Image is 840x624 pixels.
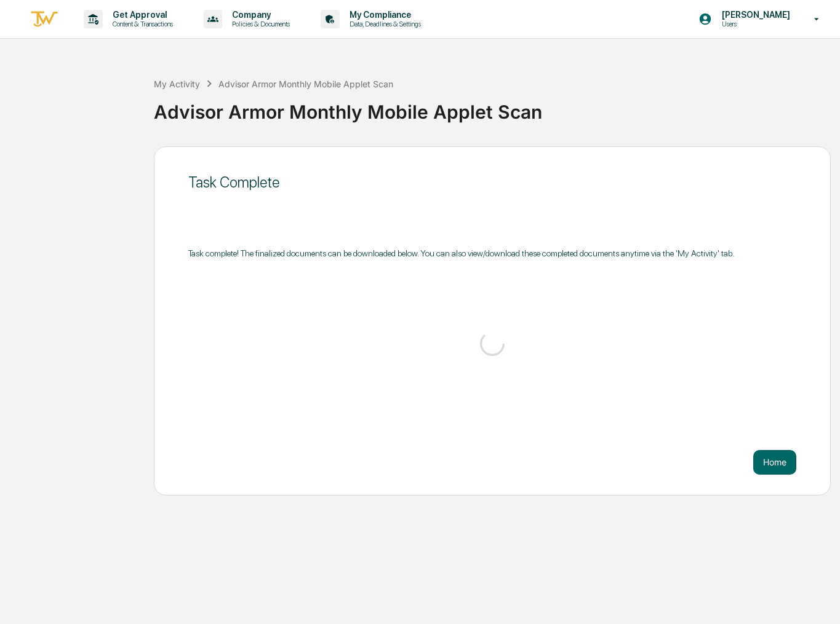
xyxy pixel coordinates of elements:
img: logo [30,9,59,30]
div: Advisor Armor Monthly Mobile Applet Scan [154,91,834,123]
p: Content & Transactions [103,20,179,28]
div: Task complete! The finalized documents can be downloaded below. You can also view/download these ... [188,248,796,258]
p: Data, Deadlines & Settings [340,20,427,28]
div: My Activity [154,79,200,89]
p: Get Approval [103,10,179,20]
div: Advisor Armor Monthly Mobile Applet Scan [218,79,393,89]
p: Users [712,20,796,28]
button: Home [753,450,796,475]
p: [PERSON_NAME] [712,10,796,20]
p: Company [222,10,296,20]
p: Policies & Documents [222,20,296,28]
p: My Compliance [340,10,427,20]
div: Task Complete [188,173,796,191]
